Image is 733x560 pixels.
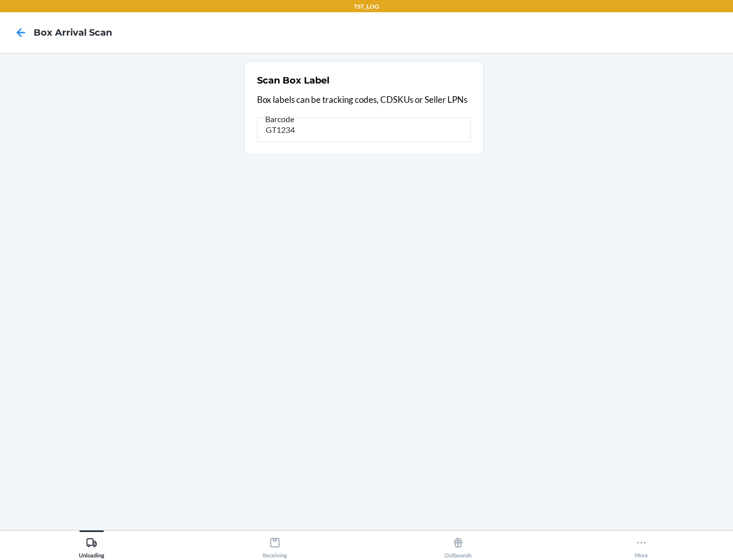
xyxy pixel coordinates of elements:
[257,93,471,106] p: Box labels can be tracking codes, CDSKUs or Seller LPNs
[444,533,472,558] div: Outbounds
[354,2,379,11] p: TST_LOG
[257,118,471,142] input: Barcode
[264,114,296,124] span: Barcode
[550,530,733,558] button: More
[635,533,648,558] div: More
[263,533,287,558] div: Receiving
[34,26,112,39] h4: Box Arrival Scan
[183,530,366,558] button: Receiving
[257,74,329,87] h2: Scan Box Label
[366,530,550,558] button: Outbounds
[79,533,104,558] div: Unloading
